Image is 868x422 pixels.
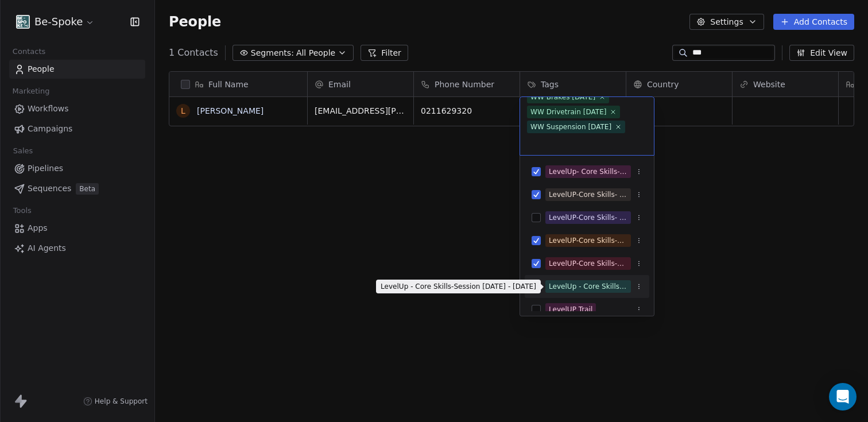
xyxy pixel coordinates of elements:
[549,167,627,177] div: LevelUp- Core Skills-Session [DATE] - [DATE]
[549,304,592,315] div: LevelUP Trail
[381,282,536,291] p: LevelUp - Core Skills-Session [DATE] - [DATE]
[549,235,627,246] div: LevelUP-Core Skills-Session1-[DATE]
[549,281,627,292] div: LevelUp - Core Skills-Session [DATE] - [DATE]
[530,122,611,132] div: WW Suspension [DATE]
[530,92,595,102] div: WW Brakes [DATE]
[549,189,627,200] div: LevelUP-Core Skills- Session [DATE]-[DATE]
[530,107,606,117] div: WW Drivetrain [DATE]
[549,212,627,223] div: LevelUP-Core Skills- Session 4-[DATE]
[549,258,627,269] div: LevelUP-Core Skills-Session [DATE]-[DATE]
